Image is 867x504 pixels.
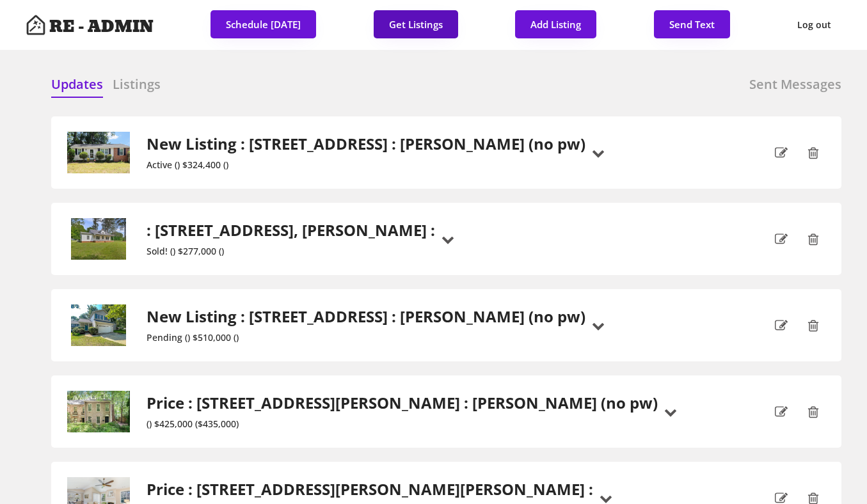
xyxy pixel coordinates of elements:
img: 20250805164610280152000000-o.jpg [67,132,131,173]
button: Get Listings [374,10,458,38]
h6: Listings [113,75,161,93]
button: Log out [787,10,841,40]
img: b5aa7e4add88c0ccbfb14c293ddd0d5c-cc_ft_1536.webp [67,218,131,260]
button: Send Text [654,10,730,38]
button: Add Listing [515,10,596,38]
h6: Sent Messages [749,75,841,93]
div: Pending () $510,000 () [147,333,585,343]
h2: New Listing : [STREET_ADDRESS] : [PERSON_NAME] (no pw) [147,135,585,154]
h2: Price : [STREET_ADDRESS][PERSON_NAME][PERSON_NAME] : [147,480,593,499]
div: Sold! () $277,000 () [147,246,435,257]
h2: Price : [STREET_ADDRESS][PERSON_NAME] : [PERSON_NAME] (no pw) [147,394,658,413]
img: 20250717125322683864000000-o.jpg [67,391,131,432]
div: () $425,000 ($435,000) [147,419,658,430]
div: Active () $324,400 () [147,160,585,171]
h2: : [STREET_ADDRESS], [PERSON_NAME] : [147,221,435,240]
h4: RE - ADMIN [49,19,154,35]
h2: New Listing : [STREET_ADDRESS] : [PERSON_NAME] (no pw) [147,308,585,326]
img: Artboard%201%20copy%203.svg [26,15,46,35]
h6: Updates [51,75,103,93]
button: Schedule [DATE] [211,10,316,38]
img: 20250806133933782137000000-o.jpg [67,304,131,346]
